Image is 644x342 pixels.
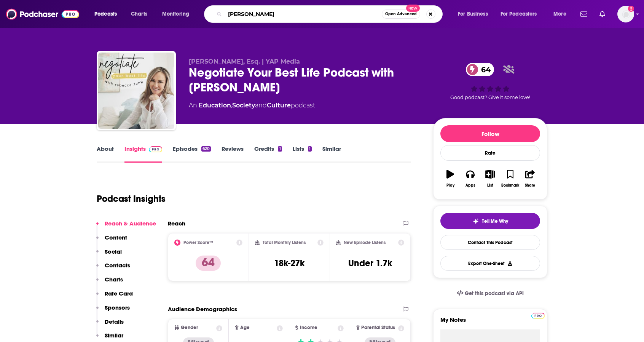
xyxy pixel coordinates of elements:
button: Show profile menu [617,6,634,22]
h3: Under 1.7k [348,257,392,269]
div: 1 [278,146,282,152]
h2: New Episode Listens [344,240,386,245]
h2: Power Score™ [183,240,213,245]
button: Bookmark [500,165,520,192]
button: Content [96,234,127,248]
span: Monitoring [162,9,189,19]
div: 1 [308,146,312,152]
span: and [255,102,267,109]
h3: 18k-27k [274,257,304,269]
a: About [97,145,114,163]
span: Gender [181,325,198,330]
span: Tell Me Why [482,218,508,224]
button: Reach & Audience [96,220,156,234]
img: Negotiate Your Best Life Podcast with Rebecca Zung [98,53,174,129]
button: Export One-Sheet [440,256,540,271]
p: Content [105,234,127,241]
a: Society [232,102,255,109]
span: Logged in as CaveHenricks [617,6,634,22]
img: tell me why sparkle [473,218,479,224]
a: Lists1 [293,145,312,163]
h2: Total Monthly Listens [263,240,306,245]
img: User Profile [617,6,634,22]
button: Apps [460,165,480,192]
span: More [553,9,566,19]
a: Culture [267,102,291,109]
a: Episodes620 [173,145,211,163]
h2: Reach [168,220,185,227]
span: Charts [131,9,147,19]
p: Contacts [105,262,130,269]
div: Search podcasts, credits, & more... [211,5,450,23]
a: Credits1 [254,145,282,163]
p: Sponsors [105,304,130,311]
span: Open Advanced [385,12,417,16]
span: New [406,5,420,12]
a: Contact This Podcast [440,235,540,250]
button: Contacts [96,262,130,276]
button: Open AdvancedNew [382,10,420,19]
div: Bookmark [501,183,519,188]
button: open menu [157,8,199,20]
button: Rate Card [96,290,133,304]
span: Get this podcast via API [465,290,524,297]
div: 620 [201,146,211,152]
span: [PERSON_NAME], Esq. | YAP Media [189,58,300,65]
p: Similar [105,332,123,339]
p: 64 [196,256,221,271]
a: Education [199,102,231,109]
button: open menu [453,8,497,20]
h2: Audience Demographics [168,305,237,313]
span: Income [300,325,317,330]
button: Social [96,248,122,262]
span: Age [240,325,250,330]
button: open menu [89,8,127,20]
a: Pro website [531,312,545,319]
span: For Podcasters [501,9,537,19]
a: Get this podcast via API [451,284,530,303]
div: Rate [440,145,540,161]
a: InsightsPodchaser Pro [124,145,162,163]
span: Podcasts [94,9,117,19]
button: List [480,165,500,192]
img: Podchaser Pro [531,313,545,319]
button: Play [440,165,460,192]
button: tell me why sparkleTell Me Why [440,213,540,229]
button: open menu [548,8,576,20]
div: List [487,183,493,188]
button: Sponsors [96,304,130,318]
button: Follow [440,125,540,142]
label: My Notes [440,316,540,329]
button: open menu [496,8,548,20]
h1: Podcast Insights [97,193,166,205]
img: Podchaser Pro [149,146,162,152]
a: Show notifications dropdown [577,8,590,21]
div: Share [525,183,535,188]
div: Play [446,183,454,188]
span: , [231,102,232,109]
input: Search podcasts, credits, & more... [225,8,382,20]
div: An podcast [189,101,315,110]
p: Details [105,318,124,325]
p: Charts [105,276,123,283]
button: Details [96,318,124,332]
span: Good podcast? Give it some love! [450,94,530,100]
span: Parental Status [361,325,395,330]
span: 64 [473,63,494,76]
span: For Business [458,9,488,19]
p: Social [105,248,122,255]
a: Reviews [222,145,244,163]
a: Similar [322,145,341,163]
button: Charts [96,276,123,290]
p: Reach & Audience [105,220,156,227]
div: 64Good podcast? Give it some love! [433,58,547,105]
img: Podchaser - Follow, Share and Rate Podcasts [6,7,79,21]
div: Apps [465,183,475,188]
a: 64 [466,63,494,76]
svg: Add a profile image [628,6,634,12]
a: Show notifications dropdown [596,8,608,21]
p: Rate Card [105,290,133,297]
button: Share [520,165,540,192]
